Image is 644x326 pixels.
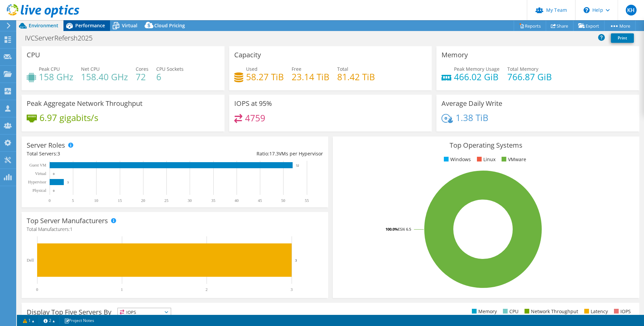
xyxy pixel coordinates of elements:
span: 3 [57,150,60,157]
text: 0 [36,287,38,292]
h3: Average Daily Write [441,100,502,107]
h3: Memory [441,51,468,59]
li: IOPS [612,308,631,315]
div: Total Servers: [27,150,175,157]
text: 52 [296,164,299,167]
a: More [604,21,636,31]
text: 5 [72,198,74,203]
h4: 58.27 TiB [246,73,284,81]
li: Latency [583,308,608,315]
span: IOPS [118,308,171,316]
span: Peak CPU [39,66,60,72]
text: 25 [164,198,168,203]
h4: 466.02 GiB [454,73,500,81]
span: Net CPU [81,66,100,72]
text: 0 [53,189,55,192]
text: 3 [295,258,297,262]
text: Dell [27,258,34,263]
h3: Capacity [234,51,261,59]
text: 1 [121,287,123,292]
div: Ratio: VMs per Hypervisor [175,150,323,157]
h4: 766.87 GiB [507,73,552,81]
h4: 1.38 TiB [456,114,488,121]
a: Print [611,33,634,43]
span: Cloud Pricing [154,22,185,29]
span: Peak Memory Usage [454,66,500,72]
text: 15 [118,198,122,203]
li: Network Throughput [523,308,578,315]
a: 2 [39,316,60,325]
text: 50 [281,198,285,203]
h3: Server Roles [27,142,65,149]
text: 55 [305,198,309,203]
a: Share [546,21,573,31]
text: 3 [291,287,293,292]
tspan: ESXi 6.5 [398,227,411,232]
h4: Total Manufacturers: [27,226,323,233]
text: 40 [235,198,239,203]
h3: Top Operating Systems [338,142,634,149]
text: 0 [53,172,55,176]
text: 35 [211,198,215,203]
li: Windows [442,156,471,163]
h4: 23.14 TiB [292,73,329,81]
li: Linux [475,156,495,163]
span: 1 [70,226,73,232]
span: Used [246,66,258,72]
li: VMware [500,156,526,163]
text: 30 [188,198,192,203]
h4: 72 [136,73,149,81]
h4: 158 GHz [39,73,73,81]
li: Memory [470,308,497,315]
tspan: 100.0% [385,227,398,232]
li: CPU [501,308,518,315]
h3: Peak Aggregate Network Throughput [27,100,142,107]
span: KH [626,5,637,16]
a: Reports [514,21,546,31]
text: 45 [258,198,262,203]
span: Cores [136,66,149,72]
h3: IOPS at 95% [234,100,272,107]
text: 2 [206,287,208,292]
text: Virtual [35,171,47,176]
span: Virtual [122,22,137,29]
h4: 158.40 GHz [81,73,128,81]
h1: IVCServerRefersh2025 [22,34,103,42]
text: 10 [94,198,98,203]
h3: Top Server Manufacturers [27,217,108,225]
text: 0 [49,198,51,203]
svg: \n [584,7,590,13]
a: Export [573,21,605,31]
h4: 81.42 TiB [337,73,375,81]
span: CPU Sockets [156,66,184,72]
h4: 4759 [245,114,265,122]
h4: 6.97 gigabits/s [39,114,98,121]
span: Performance [75,22,105,29]
a: Project Notes [59,316,99,325]
span: Total [337,66,348,72]
text: 20 [141,198,145,203]
span: Total Memory [507,66,538,72]
h4: 6 [156,73,184,81]
text: 3 [67,181,69,184]
text: Physical [32,188,46,193]
text: Guest VM [29,163,46,168]
text: Hypervisor [28,180,46,184]
h3: CPU [27,51,40,59]
span: Free [292,66,301,72]
span: 17.3 [269,150,279,157]
span: Environment [29,22,58,29]
a: 1 [18,316,39,325]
